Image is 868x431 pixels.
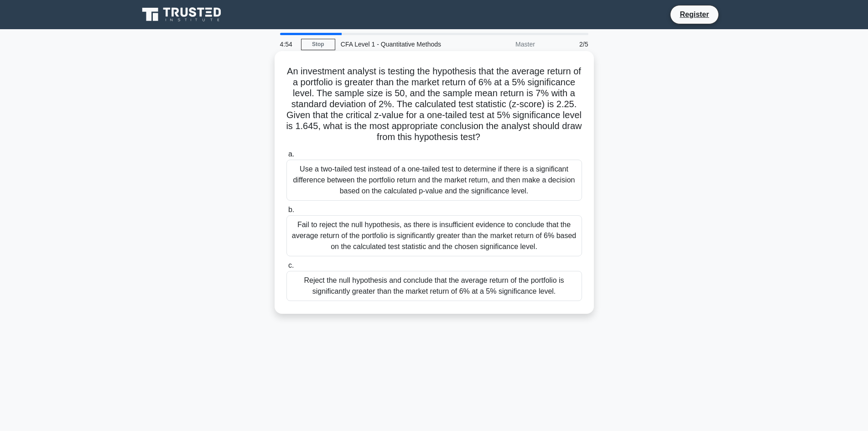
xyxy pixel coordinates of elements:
[286,160,582,201] div: Use a two-tailed test instead of a one-tailed test to determine if there is a significant differe...
[286,271,582,301] div: Reject the null hypothesis and conclude that the average return of the portfolio is significantly...
[286,66,583,143] h5: An investment analyst is testing the hypothesis that the average return of a portfolio is greater...
[301,39,335,50] a: Stop
[541,35,594,53] div: 2/5
[286,215,582,256] div: Fail to reject the null hypothesis, as there is insufficient evidence to conclude that the averag...
[674,9,714,20] a: Register
[461,35,541,53] div: Master
[288,206,294,213] span: b.
[275,35,301,53] div: 4:54
[288,150,294,158] span: a.
[335,35,461,53] div: CFA Level 1 - Quantitative Methods
[288,261,294,269] span: c.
